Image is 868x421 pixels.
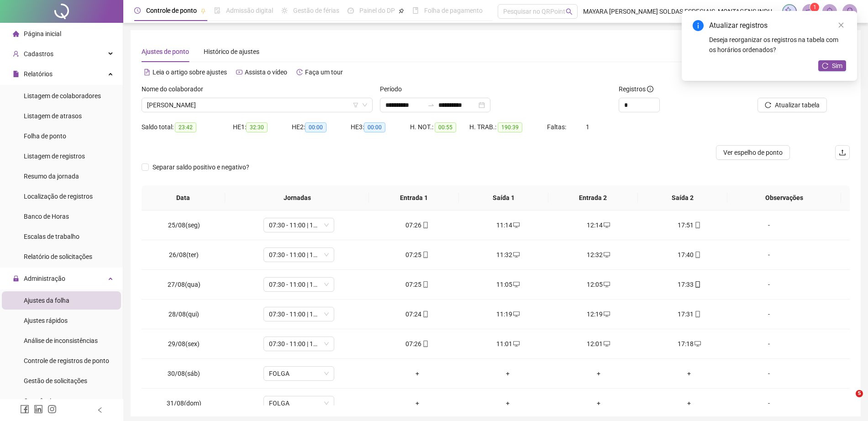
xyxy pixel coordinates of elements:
[24,70,53,78] span: Relatórios
[603,311,610,317] span: desktop
[359,7,395,14] span: Painel do DP
[13,31,19,37] span: home
[651,339,727,349] div: 17:18
[651,368,727,379] div: +
[142,84,209,94] label: Nome do colaborador
[498,122,522,132] span: 190:39
[765,102,771,108] span: reload
[175,122,196,132] span: 23:42
[24,275,65,282] span: Administração
[638,185,727,210] th: Saída 2
[561,220,637,230] div: 12:14
[225,185,369,210] th: Jornadas
[435,122,456,132] span: 00:55
[838,22,844,28] span: close
[24,297,69,304] span: Ajustes da folha
[24,153,85,160] span: Listagem de registros
[512,281,520,288] span: desktop
[269,218,329,232] span: 07:30 - 11:00 | 12:00 - 17:18
[293,7,339,14] span: Gestão de férias
[399,8,404,14] span: pushpin
[826,7,834,16] span: bell
[147,98,367,112] span: FERNANDO MEDEIROS
[693,20,704,31] span: info-circle
[379,368,456,379] div: +
[561,250,637,260] div: 12:32
[470,398,546,408] div: +
[379,250,456,260] div: 07:25
[810,3,819,12] sup: 1
[742,398,796,408] div: -
[24,132,66,140] span: Folha de ponto
[305,122,326,132] span: 00:00
[603,281,610,288] span: desktop
[292,122,351,132] div: HE 2:
[709,20,846,31] div: Atualizar registros
[97,407,103,413] span: left
[351,122,410,132] div: HE 3:
[742,339,796,349] div: -
[421,222,429,228] span: mobile
[470,368,546,379] div: +
[424,7,483,14] span: Folha de pagamento
[651,309,727,319] div: 17:31
[548,185,638,210] th: Entrada 2
[651,398,727,408] div: +
[421,252,429,258] span: mobile
[24,397,58,405] span: Ocorrências
[694,311,701,317] span: mobile
[149,162,253,172] span: Separar saldo positivo e negativo?
[34,405,43,414] span: linkedin
[246,122,268,132] span: 32:30
[723,147,783,158] span: Ver espelho de ponto
[856,390,863,397] span: 5
[296,69,303,75] span: history
[13,51,19,57] span: user-add
[512,222,520,228] span: desktop
[200,8,206,14] span: pushpin
[694,341,701,347] span: desktop
[836,20,846,30] a: Close
[305,68,343,76] span: Faça um tour
[758,98,827,112] button: Atualizar tabela
[566,8,573,15] span: search
[470,220,546,230] div: 11:14
[24,112,82,120] span: Listagem de atrasos
[421,341,429,347] span: mobile
[24,233,79,240] span: Escalas de trabalho
[805,7,814,16] span: notification
[694,252,701,258] span: mobile
[347,7,354,14] span: dashboard
[818,60,846,71] button: Sim
[839,149,846,156] span: upload
[619,84,653,94] span: Registros
[822,63,828,69] span: reload
[547,123,568,131] span: Faltas:
[142,48,189,55] span: Ajustes de ponto
[742,368,796,379] div: -
[269,367,329,380] span: FOLGA
[134,7,141,14] span: clock-circle
[353,102,358,108] span: filter
[269,337,329,351] span: 07:30 - 11:00 | 12:00 - 17:18
[470,309,546,319] div: 11:19
[561,368,637,379] div: +
[167,400,201,407] span: 31/08(dom)
[168,281,200,288] span: 27/08(qua)
[742,309,796,319] div: -
[469,122,547,132] div: H. TRAB.:
[586,123,589,131] span: 1
[470,339,546,349] div: 11:01
[379,220,456,230] div: 07:26
[24,213,69,220] span: Banco de Horas
[427,101,435,109] span: to
[512,341,520,347] span: desktop
[364,122,385,132] span: 00:00
[24,253,92,260] span: Relatório de solicitações
[245,68,287,76] span: Assista o vídeo
[561,279,637,289] div: 12:05
[168,340,200,347] span: 29/08(sex)
[583,6,777,16] span: MAYARA [PERSON_NAME] SOLDAS ESPECIAIS, MONTAGENS INDUSTRIAIS E TREINAMENTOS LTDA
[603,341,610,347] span: desktop
[561,398,637,408] div: +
